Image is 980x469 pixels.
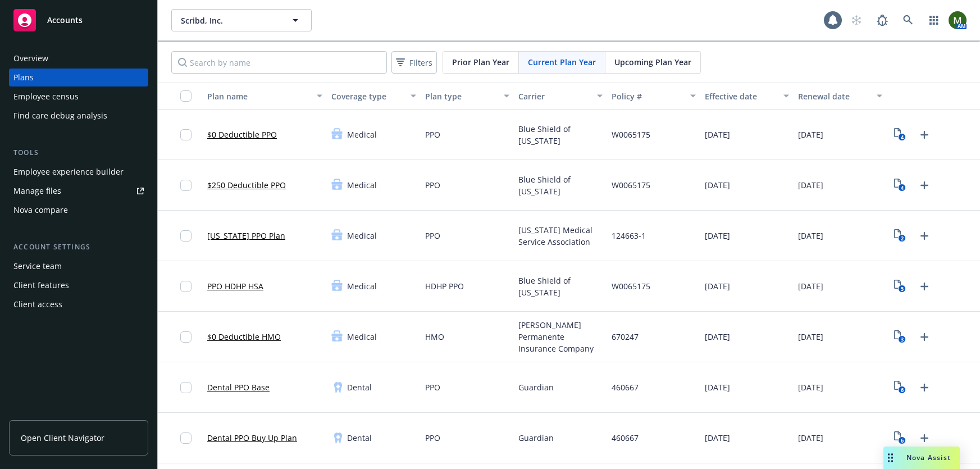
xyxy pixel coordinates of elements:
[798,90,870,102] div: Renewal date
[13,257,62,275] div: Service team
[421,83,514,110] button: Plan type
[347,129,377,140] span: Medical
[391,51,437,74] button: Filters
[891,176,909,194] a: View Plan Documents
[13,107,107,125] div: Find care debug analysis
[798,432,823,444] span: [DATE]
[518,275,603,298] span: Blue Shield of [US_STATE]
[171,9,312,31] button: Scribd, Inc.
[891,429,909,447] a: View Plan Documents
[9,257,148,275] a: Service team
[891,277,909,295] a: View Plan Documents
[331,90,403,102] div: Coverage type
[794,83,887,110] button: Renewal date
[425,381,440,393] span: PPO
[207,331,281,343] a: $0 Deductible HMO
[798,230,823,242] span: [DATE]
[906,453,951,462] span: Nova Assist
[901,336,904,343] text: 3
[612,280,650,292] span: W0065175
[9,147,148,158] div: Tools
[612,179,650,191] span: W0065175
[425,230,440,242] span: PPO
[9,107,148,125] a: Find care debug analysis
[798,129,823,140] span: [DATE]
[13,49,48,67] div: Overview
[891,227,909,245] a: View Plan Documents
[798,179,823,191] span: [DATE]
[901,437,904,444] text: 6
[871,9,894,31] a: Report a Bug
[9,201,148,219] a: Nova compare
[425,432,440,444] span: PPO
[705,432,730,444] span: [DATE]
[705,90,777,102] div: Effective date
[845,9,868,31] a: Start snowing
[518,381,554,393] span: Guardian
[47,16,83,25] span: Accounts
[13,69,34,86] div: Plans
[612,432,639,444] span: 460667
[13,295,62,313] div: Client access
[425,179,440,191] span: PPO
[612,381,639,393] span: 460667
[705,331,730,343] span: [DATE]
[13,88,79,106] div: Employee census
[207,432,297,444] a: Dental PPO Buy Up Plan
[915,227,933,245] a: Upload Plan Documents
[347,179,377,191] span: Medical
[409,57,432,69] span: Filters
[614,56,691,68] span: Upcoming Plan Year
[180,90,192,102] input: Select all
[207,381,270,393] a: Dental PPO Base
[612,331,639,343] span: 670247
[915,176,933,194] a: Upload Plan Documents
[207,90,310,102] div: Plan name
[347,331,377,343] span: Medical
[518,224,603,248] span: [US_STATE] Medical Service Association
[13,201,68,219] div: Nova compare
[9,242,148,253] div: Account settings
[180,129,192,140] input: Toggle Row Selected
[923,9,945,31] a: Switch app
[518,90,590,102] div: Carrier
[9,69,148,86] a: Plans
[9,295,148,313] a: Client access
[21,432,104,444] span: Open Client Navigator
[327,83,420,110] button: Coverage type
[9,182,148,200] a: Manage files
[181,15,278,26] span: Scribd, Inc.
[347,432,372,444] span: Dental
[915,379,933,397] a: Upload Plan Documents
[13,182,61,200] div: Manage files
[347,381,372,393] span: Dental
[883,447,960,469] button: Nova Assist
[891,126,909,144] a: View Plan Documents
[171,51,387,74] input: Search by name
[901,285,904,293] text: 5
[425,280,464,292] span: HDHP PPO
[949,11,967,29] img: photo
[705,280,730,292] span: [DATE]
[425,331,444,343] span: HMO
[915,277,933,295] a: Upload Plan Documents
[607,83,700,110] button: Policy #
[207,230,285,242] a: [US_STATE] PPO Plan
[514,83,607,110] button: Carrier
[9,276,148,294] a: Client features
[901,184,904,192] text: 4
[13,276,69,294] div: Client features
[518,432,554,444] span: Guardian
[518,174,603,197] span: Blue Shield of [US_STATE]
[9,88,148,106] a: Employee census
[700,83,794,110] button: Effective date
[897,9,919,31] a: Search
[207,280,263,292] a: PPO HDHP HSA
[612,90,683,102] div: Policy #
[891,328,909,346] a: View Plan Documents
[203,83,327,110] button: Plan name
[901,134,904,141] text: 4
[798,280,823,292] span: [DATE]
[915,328,933,346] a: Upload Plan Documents
[798,331,823,343] span: [DATE]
